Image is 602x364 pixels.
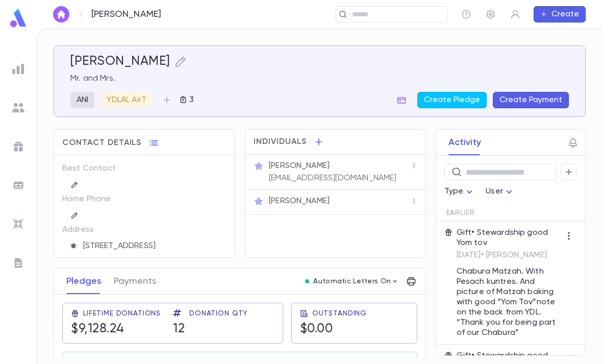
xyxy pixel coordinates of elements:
[312,309,367,318] span: Outstanding
[79,241,227,251] span: [STREET_ADDRESS]
[189,309,248,318] span: Donation Qty
[12,218,24,230] img: imports_grey.530a8a0e642e233f2baf0ef88e8c9fcb.svg
[486,187,503,196] span: User
[313,277,391,285] p: Automatic Letters On
[12,179,24,191] img: batches_grey.339ca447c9d9533ef1741baa751efc33.svg
[254,137,307,147] span: Individuals
[12,257,24,269] img: letters_grey.7941b92b52307dd3b8a917253454ce1c.svg
[300,322,333,337] h5: $0.00
[175,92,198,108] button: 3
[91,9,161,20] p: [PERSON_NAME]
[444,187,464,196] span: Type
[446,209,475,217] span: Earlier
[12,140,24,153] img: campaigns_grey.99e729a5f7ee94e3726e6486bddda8f1.svg
[101,92,153,108] div: YDLAL AirT
[70,54,170,69] h5: [PERSON_NAME]
[301,274,403,288] button: Automatic Letters On
[457,250,561,260] p: [DATE] • [PERSON_NAME]
[62,160,121,177] p: Best Contact
[417,92,487,108] button: Create Pledge
[70,92,94,108] div: ANI
[534,6,586,22] button: Create
[62,253,121,270] p: Account ID
[444,182,476,202] div: Type
[448,130,481,155] button: Activity
[457,228,561,248] p: Gift • Stewardship good Yom tov
[269,161,330,171] p: [PERSON_NAME]
[70,74,569,84] p: Mr. and Mrs.
[269,196,330,206] p: [PERSON_NAME]
[8,8,29,28] img: logo
[114,269,156,294] button: Payments
[71,322,124,337] h5: $9,128.24
[107,95,146,105] p: YDLAL AirT
[12,63,24,75] img: reports_grey.c525e4749d1bce6a11f5fe2a8de1b229.svg
[77,95,88,105] p: ANI
[12,102,24,114] img: students_grey.60c7aba0da46da39d6d829b817ac14fc.svg
[66,269,102,294] button: Pledges
[187,95,194,105] p: 3
[62,138,141,148] span: Contact Details
[493,92,569,108] button: Create Payment
[83,309,161,318] span: Lifetime Donations
[62,191,121,207] p: Home Phone
[55,10,67,18] img: home_white.a664292cf8c1dea59945f0da9f25487c.svg
[269,173,396,183] p: [EMAIL_ADDRESS][DOMAIN_NAME]
[486,182,515,202] div: User
[173,322,185,337] h5: 12
[457,266,561,338] p: Chabura Matzah. With Pesach kuntres. And picture of Matzah baking with good “Yom Tov”note on the ...
[62,222,121,238] p: Address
